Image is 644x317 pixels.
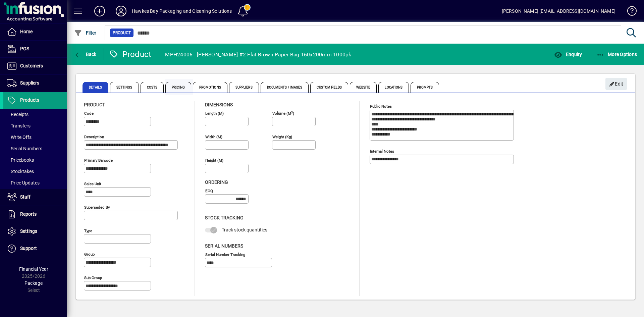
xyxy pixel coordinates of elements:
[3,23,67,40] a: Home
[3,206,67,223] a: Reports
[622,1,636,23] a: Knowledge Base
[84,275,102,280] mat-label: Sub group
[272,135,292,139] mat-label: Weight (Kg)
[502,6,615,16] div: [PERSON_NAME] [EMAIL_ADDRESS][DOMAIN_NAME]
[205,102,233,107] span: Dimensions
[20,211,37,217] span: Reports
[261,82,309,93] span: Documents / Images
[205,111,224,116] mat-label: Length (m)
[378,82,409,93] span: Locations
[272,111,294,116] mat-label: Volume (m )
[20,97,39,103] span: Products
[109,49,152,60] div: Product
[411,82,439,93] span: Prompts
[72,27,98,39] button: Filter
[7,169,34,174] span: Stocktakes
[205,252,245,257] mat-label: Serial Number tracking
[20,194,31,200] span: Staff
[605,78,627,90] button: Edit
[132,6,232,16] div: Hawkes Bay Packaging and Cleaning Solutions
[609,78,624,90] span: Edit
[20,63,43,68] span: Customers
[205,243,243,249] span: Serial Numbers
[20,228,37,234] span: Settings
[350,82,377,93] span: Website
[84,102,105,107] span: Product
[84,111,94,116] mat-label: Code
[205,215,244,220] span: Stock Tracking
[229,82,259,93] span: Suppliers
[20,80,39,86] span: Suppliers
[3,75,67,92] a: Suppliers
[67,48,104,60] app-page-header-button: Back
[141,82,164,93] span: Costs
[3,143,67,154] a: Serial Numbers
[222,227,267,232] span: Track stock quantities
[74,30,97,36] span: Filter
[3,109,67,120] a: Receipts
[72,48,98,60] button: Back
[3,41,67,57] a: POS
[113,30,131,36] span: Product
[7,135,32,140] span: Write Offs
[89,5,110,17] button: Add
[595,48,639,60] button: More Options
[205,158,223,163] mat-label: Height (m)
[205,189,213,193] mat-label: EOQ
[110,5,132,17] button: Profile
[20,46,29,51] span: POS
[74,52,97,57] span: Back
[205,135,222,139] mat-label: Width (m)
[310,82,348,93] span: Custom Fields
[3,166,67,177] a: Stocktakes
[165,82,191,93] span: Pricing
[84,158,113,163] mat-label: Primary barcode
[3,189,67,206] a: Staff
[84,228,92,233] mat-label: Type
[3,177,67,189] a: Price Updates
[19,266,48,272] span: Financial Year
[3,240,67,257] a: Support
[24,280,43,286] span: Package
[7,146,42,151] span: Serial Numbers
[3,223,67,240] a: Settings
[84,135,104,139] mat-label: Description
[20,29,33,34] span: Home
[7,180,40,186] span: Price Updates
[3,120,67,131] a: Transfers
[596,52,637,57] span: More Options
[165,49,351,60] div: MPH24005 - [PERSON_NAME] #2 Flat Brown Paper Bag 160x200mm 1000pk
[3,154,67,166] a: Pricebooks
[83,82,108,93] span: Details
[110,82,139,93] span: Settings
[7,157,34,163] span: Pricebooks
[370,104,392,109] mat-label: Public Notes
[3,58,67,74] a: Customers
[7,123,31,128] span: Transfers
[20,246,37,251] span: Support
[3,131,67,143] a: Write Offs
[7,112,29,117] span: Receipts
[84,205,110,210] mat-label: Superseded by
[291,110,293,114] sup: 3
[554,52,582,57] span: Enquiry
[370,149,394,154] mat-label: Internal Notes
[552,48,584,60] button: Enquiry
[205,179,228,185] span: Ordering
[84,252,95,257] mat-label: Group
[193,82,227,93] span: Promotions
[84,181,101,186] mat-label: Sales unit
